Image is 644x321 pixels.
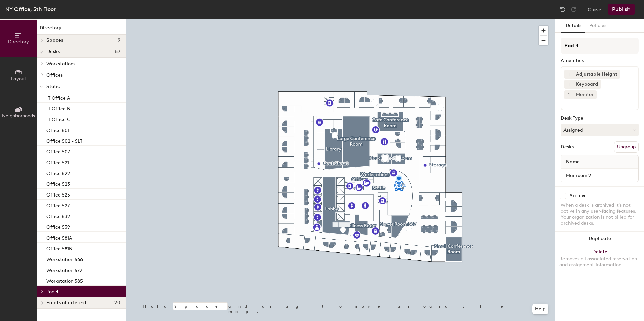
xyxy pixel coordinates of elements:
img: Redo [570,6,577,13]
div: Removes all associated reservation and assignment information [559,256,640,268]
button: Details [561,19,585,33]
p: Office 532 [46,212,70,219]
button: Policies [585,19,610,33]
p: Office 502 - SLT [46,136,82,144]
button: Ungroup [614,141,639,153]
div: Desk Type [561,116,639,121]
div: NY Office, 5th Floor [5,5,56,13]
span: Workstations [46,61,75,67]
span: Layout [11,76,26,82]
div: Keyboard [573,80,601,89]
p: Office 501 [46,126,69,133]
span: Name [562,156,583,168]
p: Office 527 [46,201,70,209]
p: Workstation 566 [46,255,83,262]
h1: Directory [37,24,126,35]
p: Office 539 [46,222,70,230]
span: Offices [46,72,63,78]
img: Undo [559,6,566,13]
p: Office 522 [46,169,70,176]
span: Static [46,84,60,90]
div: Archive [569,193,587,199]
div: Adjustable Height [573,70,620,79]
div: When a desk is archived it's not active in any user-facing features. Your organization is not bil... [561,202,639,226]
p: Office 523 [46,179,70,187]
span: 1 [568,71,570,78]
p: Office 581B [46,244,72,252]
button: 1 [564,90,573,99]
span: Desks [46,49,60,55]
span: Points of interest [46,300,87,306]
span: 9 [118,38,120,43]
p: IT Office B [46,104,70,112]
p: IT Office A [46,93,70,101]
button: Close [588,4,601,15]
p: Office 521 [46,158,69,166]
span: Pod 4 [46,289,58,295]
button: Publish [608,4,635,15]
div: Amenities [561,58,639,63]
button: Duplicate [555,232,644,245]
span: 1 [568,91,570,98]
button: Assigned [561,124,639,136]
span: Directory [8,39,29,45]
p: IT Office C [46,115,70,122]
input: Unnamed desk [562,171,637,180]
span: 20 [114,300,120,306]
span: Spaces [46,38,63,43]
span: 1 [568,81,570,88]
p: Office 525 [46,190,70,198]
span: Neighborhoods [2,113,35,119]
p: Workstation 585 [46,276,83,284]
p: Office 507 [46,147,70,155]
span: 87 [115,49,120,55]
button: Help [532,304,548,314]
button: DeleteRemoves all associated reservation and assignment information [555,245,644,275]
div: Desks [561,144,574,150]
p: Office 581A [46,233,72,241]
button: 1 [564,70,573,79]
div: Monitor [573,90,597,99]
p: Workstation 577 [46,265,82,273]
button: 1 [564,80,573,89]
